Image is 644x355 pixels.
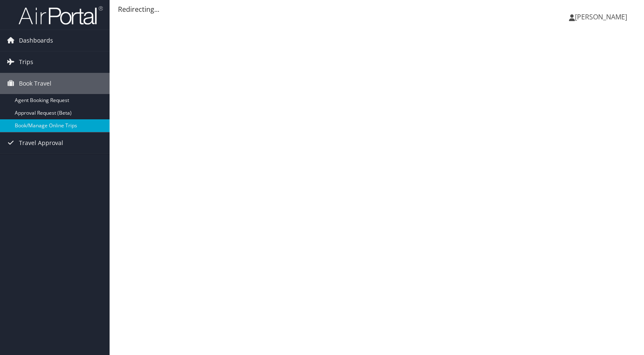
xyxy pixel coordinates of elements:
span: Dashboards [19,30,53,51]
div: Redirecting... [118,4,636,14]
img: airportal-logo.png [19,5,103,25]
span: Trips [19,51,33,73]
span: [PERSON_NAME] [575,12,627,22]
a: [PERSON_NAME] [569,4,636,30]
span: Travel Approval [19,132,63,153]
span: Book Travel [19,73,51,94]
